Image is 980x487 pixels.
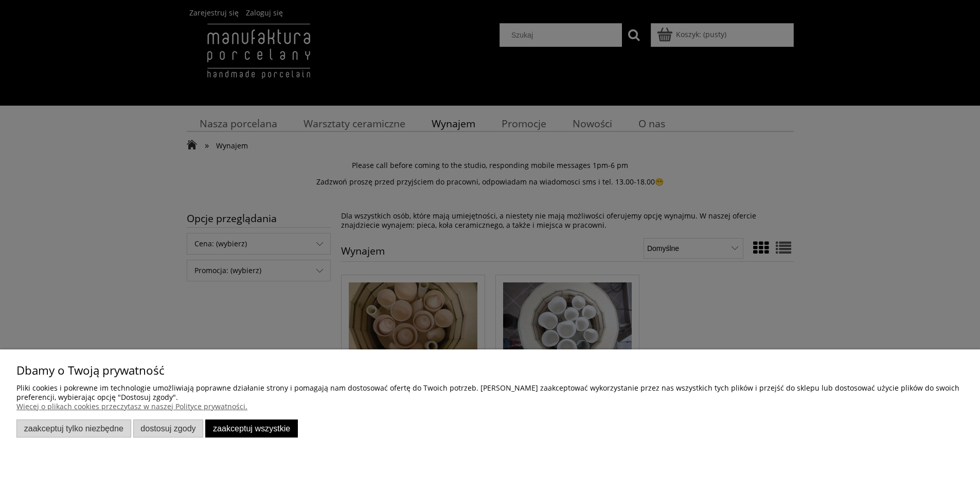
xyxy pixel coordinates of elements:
p: Pliki cookies i pokrewne im technologie umożliwiają poprawne działanie strony i pomagają nam dost... [16,383,964,402]
a: Więcej o plikach cookies przeczytasz w naszej Polityce prywatności. [16,401,247,411]
button: Dostosuj zgody [133,419,204,438]
button: Zaakceptuj wszystkie [205,419,298,438]
p: Dbamy o Twoją prywatność [16,366,964,375]
button: Zaakceptuj tylko niezbędne [16,419,131,438]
